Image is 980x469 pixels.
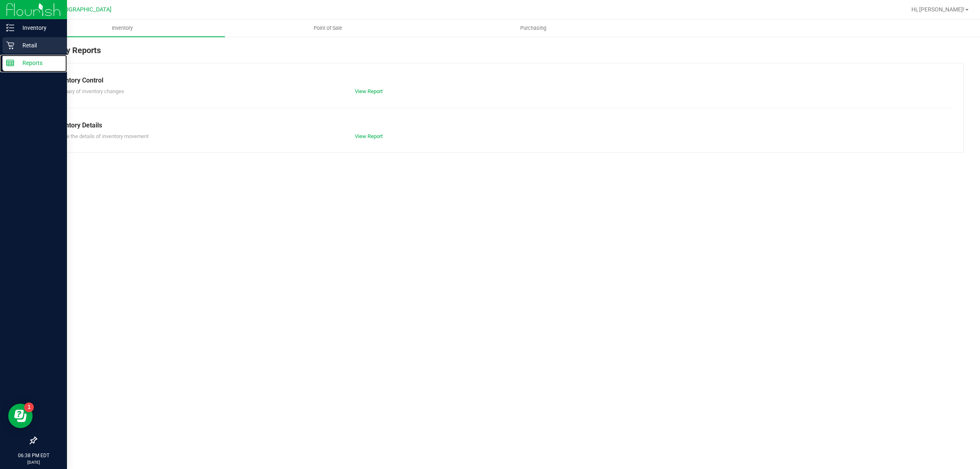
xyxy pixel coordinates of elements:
[4,452,63,459] p: 06:38 PM EDT
[36,44,964,63] div: Inventory Reports
[6,41,14,49] inline-svg: Retail
[6,24,14,32] inline-svg: Inventory
[355,88,383,94] a: View Report
[8,404,33,428] iframe: Resource center
[56,6,111,13] span: [GEOGRAPHIC_DATA]
[355,133,383,139] a: View Report
[53,121,947,130] div: Inventory Details
[4,459,63,465] p: [DATE]
[911,6,964,13] span: Hi, [PERSON_NAME]!
[24,402,34,412] iframe: Resource center unread badge
[53,76,947,85] div: Inventory Control
[6,59,14,67] inline-svg: Reports
[20,20,225,37] a: Inventory
[430,20,636,37] a: Purchasing
[14,40,63,50] p: Retail
[53,88,124,94] span: Summary of inventory changes
[303,25,353,32] span: Point of Sale
[101,25,144,32] span: Inventory
[14,58,63,68] p: Reports
[53,133,149,139] span: Explore the details of inventory movement
[225,20,430,37] a: Point of Sale
[509,25,557,32] span: Purchasing
[14,23,63,33] p: Inventory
